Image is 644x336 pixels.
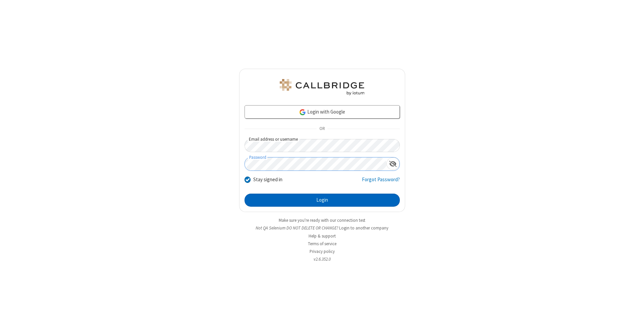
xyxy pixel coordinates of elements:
[299,109,306,116] img: google-icon.png
[239,225,405,231] li: Not QA Selenium DO NOT DELETE OR CHANGE?
[339,225,388,231] button: Login to another company
[245,139,400,152] input: Email address or username
[362,176,400,189] a: Forgot Password?
[310,249,335,254] a: Privacy policy
[309,233,336,239] a: Help & support
[386,157,399,170] div: Show password
[245,194,400,207] button: Login
[253,176,282,184] label: Stay signed in
[245,157,386,171] input: Password
[308,241,336,247] a: Terms of service
[279,217,365,223] a: Make sure you're ready with our connection test
[245,105,400,119] a: Login with Google
[239,256,405,262] li: v2.6.352.0
[278,79,366,95] img: QA Selenium DO NOT DELETE OR CHANGE
[317,124,327,134] span: OR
